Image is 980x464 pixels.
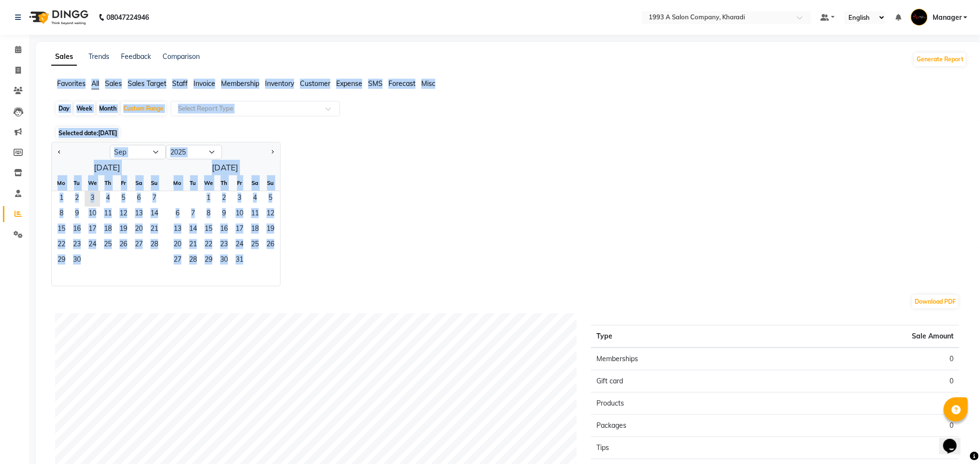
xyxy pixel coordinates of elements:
span: 24 [232,238,247,253]
div: Tuesday, October 28, 2025 [185,253,201,268]
div: Sunday, October 19, 2025 [263,222,278,238]
div: Monday, September 22, 2025 [54,238,69,253]
div: Monday, October 6, 2025 [170,207,185,222]
div: Tuesday, September 9, 2025 [69,207,85,222]
span: 24 [85,238,100,253]
div: Wednesday, September 10, 2025 [85,207,100,222]
span: 28 [185,253,201,268]
div: Sunday, October 12, 2025 [263,207,278,222]
span: 15 [54,222,69,238]
div: Thursday, September 4, 2025 [100,191,116,207]
span: 3 [232,191,247,207]
div: Tuesday, September 2, 2025 [69,191,85,207]
div: Friday, October 17, 2025 [232,222,247,238]
span: 19 [263,222,278,238]
span: 7 [185,207,201,222]
span: 18 [247,222,263,238]
div: Friday, October 3, 2025 [232,191,247,207]
div: Mo [170,175,185,191]
div: Month [97,102,119,115]
span: 6 [170,207,185,222]
td: Memberships [591,348,775,370]
span: 13 [131,207,147,222]
div: Friday, October 31, 2025 [232,253,247,268]
span: 5 [116,191,131,207]
td: 0 [775,415,959,437]
span: 9 [69,207,85,222]
span: 12 [116,207,131,222]
div: Saturday, October 18, 2025 [247,222,263,238]
div: Friday, October 24, 2025 [232,238,247,253]
span: Favorites [57,79,86,88]
div: Thursday, September 25, 2025 [100,238,116,253]
a: Comparison [163,52,200,61]
div: Sunday, October 26, 2025 [263,238,278,253]
b: 08047224946 [106,4,149,31]
span: Expense [336,79,362,88]
div: Custom Range [121,102,166,115]
img: logo [25,4,91,31]
span: 26 [263,238,278,253]
span: 21 [147,222,162,238]
span: [DATE] [98,129,117,137]
span: 17 [85,222,100,238]
div: Sa [131,175,147,191]
div: Saturday, September 20, 2025 [131,222,147,238]
div: Wednesday, October 22, 2025 [201,238,216,253]
span: 28 [147,238,162,253]
span: 9 [216,207,232,222]
span: 20 [131,222,147,238]
div: Friday, September 12, 2025 [116,207,131,222]
div: Monday, September 8, 2025 [54,207,69,222]
span: 8 [201,207,216,222]
span: Manager [933,13,962,23]
span: Selected date: [56,127,119,139]
span: 1 [201,191,216,207]
th: Type [591,325,775,348]
div: Mo [54,175,69,191]
span: 10 [232,207,247,222]
div: Wednesday, October 29, 2025 [201,253,216,268]
div: Monday, September 15, 2025 [54,222,69,238]
span: 7 [147,191,162,207]
span: 8 [54,207,69,222]
span: 15 [201,222,216,238]
div: Friday, September 5, 2025 [116,191,131,207]
span: Inventory [265,79,294,88]
div: Wednesday, October 15, 2025 [201,222,216,238]
span: 6 [131,191,147,207]
button: Previous month [56,144,63,160]
button: Next month [268,144,276,160]
span: 22 [201,238,216,253]
span: 18 [100,222,116,238]
div: Monday, October 27, 2025 [170,253,185,268]
span: All [91,79,99,88]
span: 16 [216,222,232,238]
img: Manager [911,9,928,26]
span: 31 [232,253,247,268]
div: Fr [116,175,131,191]
div: Monday, September 1, 2025 [54,191,69,207]
span: 26 [116,238,131,253]
span: Invoice [193,79,215,88]
span: 1 [54,191,69,207]
div: We [85,175,100,191]
a: Trends [89,52,109,61]
div: Thursday, October 16, 2025 [216,222,232,238]
div: Saturday, September 27, 2025 [131,238,147,253]
div: Thursday, October 30, 2025 [216,253,232,268]
div: Friday, September 26, 2025 [116,238,131,253]
td: Tips [591,437,775,459]
div: Su [147,175,162,191]
td: 0 [775,437,959,459]
span: 22 [54,238,69,253]
span: 11 [247,207,263,222]
div: Thursday, September 11, 2025 [100,207,116,222]
span: 25 [100,238,116,253]
span: Misc [421,79,435,88]
div: Friday, September 19, 2025 [116,222,131,238]
select: Select month [110,145,166,159]
span: 10 [85,207,100,222]
div: Day [56,102,72,115]
button: Download PDF [912,295,958,309]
